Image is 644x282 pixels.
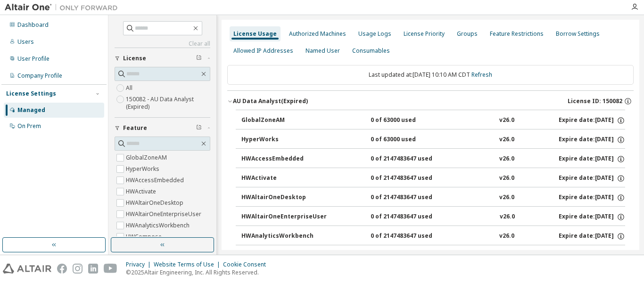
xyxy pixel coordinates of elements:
[241,116,326,125] div: GlobalZoneAM
[559,193,625,202] div: Expire date: [DATE]
[371,136,455,144] div: 0 of 63000 used
[241,168,625,189] button: HWActivate0 of 2147483647 usedv26.0Expire date:[DATE]
[499,116,514,125] div: v26.0
[227,91,634,112] button: AU Data Analyst(Expired)License ID: 150082
[123,124,147,132] span: Feature
[371,193,455,202] div: 0 of 2147483647 used
[241,136,326,144] div: HyperWorks
[17,72,62,80] div: Company Profile
[471,71,492,79] a: Refresh
[17,21,49,29] div: Dashboard
[457,30,478,38] div: Groups
[500,213,515,221] div: v26.0
[123,55,146,62] span: License
[371,232,455,241] div: 0 of 2147483647 used
[559,136,625,144] div: Expire date: [DATE]
[241,110,625,131] button: GlobalZoneAM0 of 63000 usedv26.0Expire date:[DATE]
[241,155,326,163] div: HWAccessEmbedded
[115,40,210,48] a: Clear all
[126,209,203,220] label: HWAltairOneEnterpriseUser
[499,174,514,183] div: v26.0
[241,193,326,202] div: HWAltairOneDesktop
[241,207,625,227] button: HWAltairOneEnterpriseUser0 of 2147483647 usedv26.0Expire date:[DATE]
[88,264,98,274] img: linkedin.svg
[126,268,272,276] p: © 2025 Altair Engineering, Inc. All Rights Reserved.
[126,261,154,268] div: Privacy
[126,82,134,94] label: All
[559,232,625,241] div: Expire date: [DATE]
[233,30,277,38] div: License Usage
[154,261,223,268] div: Website Terms of Use
[3,264,51,274] img: altair_logo.svg
[17,55,50,63] div: User Profile
[241,149,625,169] button: HWAccessEmbedded0 of 2147483647 usedv26.0Expire date:[DATE]
[57,264,67,274] img: facebook.svg
[371,213,455,221] div: 0 of 2147483647 used
[241,213,327,221] div: HWAltairOneEnterpriseUser
[126,163,161,175] label: HyperWorks
[568,97,622,105] span: License ID: 150082
[305,47,340,55] div: Named User
[17,38,34,46] div: Users
[241,232,326,241] div: HWAnalyticsWorkbench
[115,118,210,138] button: Feature
[556,30,600,38] div: Borrow Settings
[241,174,326,183] div: HWActivate
[241,187,625,208] button: HWAltairOneDesktop0 of 2147483647 usedv26.0Expire date:[DATE]
[289,30,346,38] div: Authorized Machines
[371,116,455,125] div: 0 of 63000 used
[233,97,308,105] div: AU Data Analyst (Expired)
[371,155,455,163] div: 0 of 2147483647 used
[499,136,514,144] div: v26.0
[559,116,625,125] div: Expire date: [DATE]
[126,152,169,163] label: GlobalZoneAM
[352,47,390,55] div: Consumables
[241,245,625,266] button: HWCompose0 of 2147483647 usedv26.0Expire date:[DATE]
[126,186,158,197] label: HWActivate
[196,55,202,62] span: Clear filter
[196,124,202,132] span: Clear filter
[73,264,83,274] img: instagram.svg
[559,213,625,221] div: Expire date: [DATE]
[6,90,56,97] div: License Settings
[104,264,117,274] img: youtube.svg
[559,155,625,163] div: Expire date: [DATE]
[17,106,45,114] div: Managed
[404,30,445,38] div: License Priority
[499,193,514,202] div: v26.0
[223,261,272,268] div: Cookie Consent
[490,30,544,38] div: Feature Restrictions
[115,48,210,69] button: License
[126,197,185,209] label: HWAltairOneDesktop
[559,174,625,183] div: Expire date: [DATE]
[499,155,514,163] div: v26.0
[233,47,293,55] div: Allowed IP Addresses
[5,3,123,12] img: Altair One
[126,94,210,113] label: 150082 - AU Data Analyst (Expired)
[126,175,186,186] label: HWAccessEmbedded
[126,220,191,231] label: HWAnalyticsWorkbench
[371,174,455,183] div: 0 of 2147483647 used
[126,231,164,242] label: HWCompose
[17,122,41,130] div: On Prem
[241,129,625,150] button: HyperWorks0 of 63000 usedv26.0Expire date:[DATE]
[227,65,634,85] div: Last updated at: [DATE] 10:10 AM CDT
[241,226,625,247] button: HWAnalyticsWorkbench0 of 2147483647 usedv26.0Expire date:[DATE]
[499,232,514,241] div: v26.0
[358,30,391,38] div: Usage Logs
